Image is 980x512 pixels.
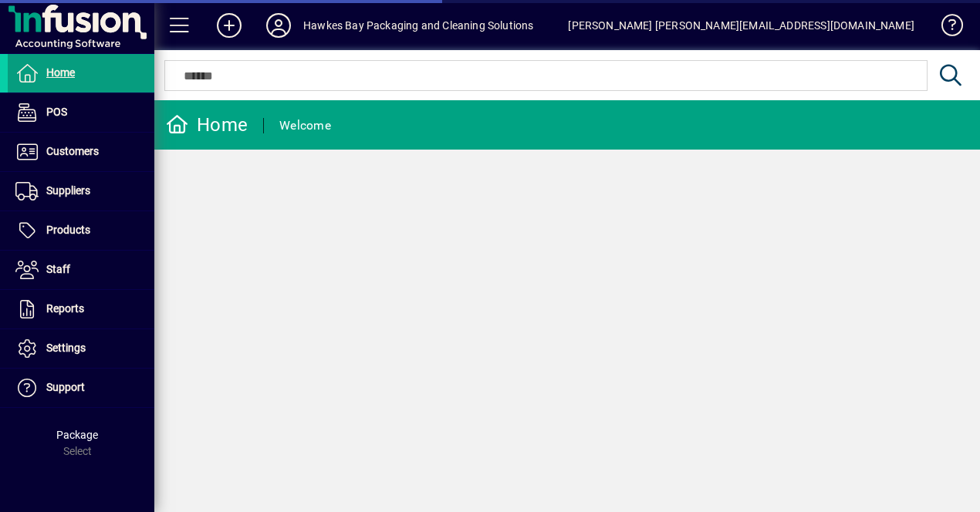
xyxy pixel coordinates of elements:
span: Settings [46,342,86,354]
span: POS [46,106,67,118]
span: Package [56,429,98,441]
a: POS [8,93,154,132]
div: [PERSON_NAME] [PERSON_NAME][EMAIL_ADDRESS][DOMAIN_NAME] [568,13,914,38]
div: Welcome [279,113,331,138]
span: Customers [46,145,99,157]
a: Reports [8,290,154,328]
a: Staff [8,251,154,289]
a: Knowledge Base [930,3,961,53]
a: Support [8,369,154,407]
button: Add [204,12,254,39]
div: Hawkes Bay Packaging and Cleaning Solutions [303,13,534,38]
a: Customers [8,133,154,171]
span: Suppliers [46,184,90,197]
div: Home [166,113,248,137]
a: Settings [8,329,154,368]
span: Products [46,224,90,236]
span: Reports [46,302,84,315]
span: Staff [46,263,70,275]
span: Support [46,381,85,393]
a: Products [8,211,154,250]
span: Home [46,66,75,79]
button: Profile [254,12,303,39]
a: Suppliers [8,172,154,211]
